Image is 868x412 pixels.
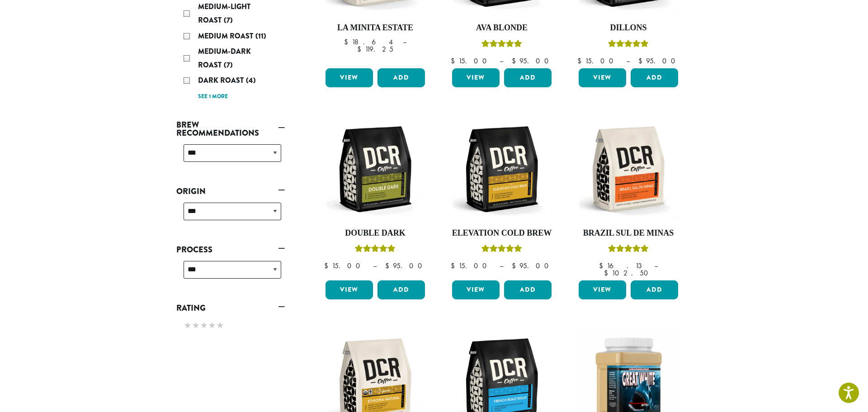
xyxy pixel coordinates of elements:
span: – [403,37,406,47]
span: Medium-Dark Roast [198,46,251,70]
img: DCR-12oz-Double-Dark-Stock-scaled.png [323,117,427,221]
span: ★ [200,319,208,332]
a: View [579,68,626,87]
div: Rated 4.50 out of 5 [355,243,396,257]
a: See 1 more [198,92,228,101]
span: $ [577,56,585,66]
span: (11) [255,31,266,41]
h4: Double Dark [323,228,427,238]
span: $ [451,261,458,270]
span: ★ [184,319,192,332]
button: Add [631,280,678,299]
a: View [579,280,626,299]
span: (4) [246,75,256,85]
bdi: 18.64 [344,37,394,47]
img: DCR-12oz-Elevation-Cold-Brew-Stock-scaled.png [450,117,554,221]
a: View [325,280,373,299]
h4: La Minita Estate [323,23,427,33]
bdi: 95.00 [385,261,426,270]
bdi: 95.00 [638,56,679,66]
button: Add [631,68,678,87]
img: DCR-12oz-Brazil-Sul-De-Minas-Stock-scaled.png [576,117,680,221]
div: Rated 5.00 out of 5 [481,243,522,257]
a: View [452,68,500,87]
span: (7) [224,15,233,25]
bdi: 102.50 [604,268,652,278]
div: Rating [176,316,285,336]
span: – [500,56,503,66]
a: Rating [176,300,285,316]
span: $ [512,56,519,66]
a: Double DarkRated 4.50 out of 5 [323,117,427,277]
div: Rated 5.00 out of 5 [608,243,649,257]
bdi: 95.00 [512,56,553,66]
span: – [654,261,658,270]
span: $ [324,261,332,270]
span: Medium Roast [198,31,255,41]
span: Medium-Light Roast [198,1,250,25]
div: Process [176,257,285,289]
h4: Ava Blonde [450,23,554,33]
span: – [500,261,503,270]
span: $ [385,261,393,270]
span: $ [451,56,458,66]
a: Process [176,242,285,257]
bdi: 119.25 [357,44,393,54]
a: View [325,68,373,87]
span: $ [599,261,607,270]
div: Origin [176,199,285,231]
a: Origin [176,184,285,199]
bdi: 15.00 [577,56,618,66]
span: $ [512,261,519,270]
div: Rated 5.00 out of 5 [608,38,649,52]
span: – [373,261,377,270]
button: Add [377,68,425,87]
button: Add [504,280,552,299]
a: Brazil Sul De MinasRated 5.00 out of 5 [576,117,680,277]
a: View [452,280,500,299]
span: $ [344,37,352,47]
span: – [626,56,630,66]
bdi: 15.00 [324,261,364,270]
h4: Brazil Sul De Minas [576,228,680,238]
span: $ [638,56,646,66]
span: Dark Roast [198,75,246,85]
span: $ [604,268,612,278]
bdi: 15.00 [451,261,491,270]
a: Elevation Cold BrewRated 5.00 out of 5 [450,117,554,277]
h4: Elevation Cold Brew [450,228,554,238]
h4: Dillons [576,23,680,33]
span: (7) [224,60,233,70]
a: Brew Recommendations [176,117,285,141]
span: ★ [216,319,224,332]
bdi: 16.13 [599,261,646,270]
span: $ [357,44,365,54]
div: Brew Recommendations [176,141,285,173]
bdi: 15.00 [451,56,491,66]
button: Add [377,280,425,299]
span: ★ [208,319,216,332]
bdi: 95.00 [512,261,553,270]
span: ★ [192,319,200,332]
button: Add [504,68,552,87]
div: Rated 5.00 out of 5 [481,38,522,52]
